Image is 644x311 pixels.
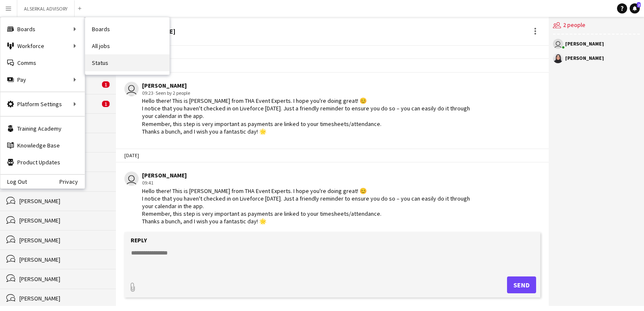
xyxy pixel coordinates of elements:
[0,137,85,154] a: Knowledge Base
[102,101,110,107] span: 1
[102,81,110,88] span: 1
[0,21,85,38] div: Boards
[0,54,85,71] a: Comms
[0,96,85,113] div: Platform Settings
[142,172,471,179] div: [PERSON_NAME]
[507,276,536,293] button: Send
[142,187,471,225] div: Hello there! This is [PERSON_NAME] from THA Event Experts. I hope you're doing great! 😊 I notice ...
[19,275,107,283] div: [PERSON_NAME]
[565,41,604,46] div: [PERSON_NAME]
[19,236,107,244] div: [PERSON_NAME]
[19,197,107,205] div: [PERSON_NAME]
[0,38,85,54] div: Workforce
[0,154,85,171] a: Product Updates
[630,3,640,13] a: 2
[142,97,471,135] div: Hello there! This is [PERSON_NAME] from THA Event Experts. I hope you're doing great! 😊 I notice ...
[59,178,85,185] a: Privacy
[85,38,169,54] a: All jobs
[0,120,85,137] a: Training Academy
[85,21,169,38] a: Boards
[142,89,471,97] div: 09:23
[19,295,107,302] div: [PERSON_NAME]
[19,217,107,224] div: [PERSON_NAME]
[565,56,604,61] div: [PERSON_NAME]
[85,54,169,71] a: Status
[116,58,549,72] div: [DATE]
[637,2,641,8] span: 2
[17,0,75,17] button: ALSERKAL ADVISORY
[553,17,640,35] div: 2 people
[116,148,549,163] div: [DATE]
[0,178,27,185] a: Log Out
[19,256,107,263] div: [PERSON_NAME]
[142,179,471,187] div: 09:41
[142,82,471,89] div: [PERSON_NAME]
[0,71,85,88] div: Pay
[131,236,147,244] label: Reply
[153,90,190,96] span: · Seen by 2 people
